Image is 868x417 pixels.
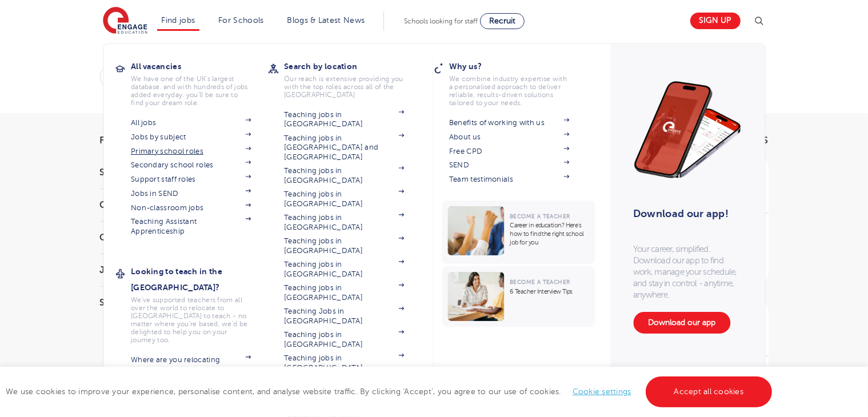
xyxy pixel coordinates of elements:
a: Search by locationOur reach is extensive providing you with the top roles across all of the [GEOG... [284,58,421,99]
a: Sign up [690,13,741,29]
a: Teaching jobs in [GEOGRAPHIC_DATA] [284,110,404,129]
a: About us [449,133,569,142]
a: Become a Teacher6 Teacher Interview Tips [442,266,598,327]
a: SEND [449,161,569,170]
h3: Job Type [100,266,226,275]
a: Free CPD [449,147,569,156]
a: Find jobs [162,16,195,25]
a: Why us?We combine industry expertise with a personalised approach to deliver reliable, results-dr... [449,58,586,107]
a: Teaching jobs in [GEOGRAPHIC_DATA] [284,166,404,185]
a: Teaching Assistant Apprenticeship [131,217,251,236]
a: Teaching jobs in [GEOGRAPHIC_DATA] [284,330,404,349]
a: Blogs & Latest News [287,16,365,25]
a: Team testimonials [449,175,569,184]
a: Teaching jobs in [GEOGRAPHIC_DATA] [284,283,404,302]
a: Benefits of working with us [449,118,569,127]
a: For Schools [218,16,263,25]
h3: Download our app! [633,201,737,226]
h3: Sector [100,298,226,307]
a: Primary school roles [131,147,251,156]
h3: Search by location [284,58,421,74]
span: Become a Teacher [510,279,570,285]
a: Teaching jobs in [GEOGRAPHIC_DATA] [284,190,404,209]
h3: City [100,233,226,242]
a: Accept all cookies [646,376,773,407]
a: All vacanciesWe have one of the UK's largest database. and with hundreds of jobs added everyday. ... [131,58,268,107]
h3: All vacancies [131,58,268,74]
div: Submit [100,64,642,90]
p: 6 Teacher Interview Tips [510,287,589,296]
p: Our reach is extensive providing you with the top roles across all of the [GEOGRAPHIC_DATA] [284,75,404,99]
a: Teaching jobs in [GEOGRAPHIC_DATA] [284,236,404,255]
a: Support staff roles [131,175,251,184]
p: We've supported teachers from all over the world to relocate to [GEOGRAPHIC_DATA] to teach - no m... [131,296,251,344]
span: Become a Teacher [510,213,570,219]
a: Teaching jobs in [GEOGRAPHIC_DATA] and [GEOGRAPHIC_DATA] [284,134,404,162]
p: Career in education? Here’s how to find the right school job for you [510,221,589,247]
a: Cookie settings [573,387,631,396]
span: Filters [100,136,134,145]
h3: Start Date [100,168,226,177]
span: Schools looking for staff [404,17,478,25]
a: Where are you relocating from? [131,355,251,374]
h3: County [100,201,226,210]
span: We use cookies to improve your experience, personalise content, and analyse website traffic. By c... [6,387,775,396]
a: Jobs in SEND [131,189,251,198]
img: Engage Education [103,7,147,35]
a: Non-classroom jobs [131,203,251,212]
a: Become a TeacherCareer in education? Here’s how to find the right school job for you [442,201,598,264]
p: We combine industry expertise with a personalised approach to deliver reliable, results-driven so... [449,75,569,107]
a: Jobs by subject [131,133,251,142]
p: We have one of the UK's largest database. and with hundreds of jobs added everyday. you'll be sur... [131,75,251,107]
a: Recruit [480,13,525,29]
h3: Why us? [449,58,586,74]
a: Looking to teach in the [GEOGRAPHIC_DATA]?We've supported teachers from all over the world to rel... [131,263,268,344]
a: Teaching jobs in [GEOGRAPHIC_DATA] [284,213,404,232]
a: Download our app [633,312,730,334]
h3: Looking to teach in the [GEOGRAPHIC_DATA]? [131,263,268,295]
a: Secondary school roles [131,161,251,170]
a: Teaching Jobs in [GEOGRAPHIC_DATA] [284,307,404,326]
p: Your career, simplified. Download our app to find work, manage your schedule, and stay in control... [633,243,742,300]
a: Teaching jobs in [GEOGRAPHIC_DATA] [284,354,404,372]
a: Teaching jobs in [GEOGRAPHIC_DATA] [284,260,404,279]
span: Recruit [489,17,515,25]
a: All jobs [131,118,251,127]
